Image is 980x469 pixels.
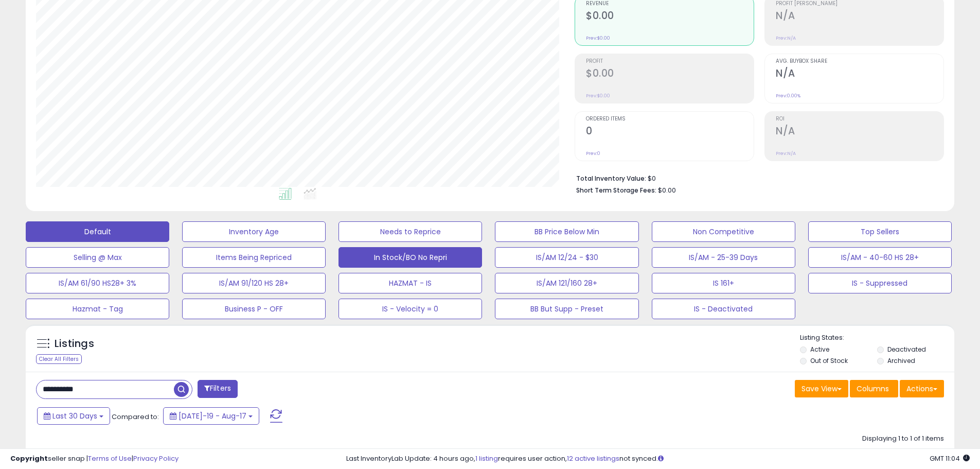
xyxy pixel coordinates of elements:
[857,384,889,394] span: Columns
[338,221,482,242] button: Needs to Reprice
[576,171,936,184] li: $0
[776,125,943,139] h2: N/A
[586,125,754,139] h2: 0
[495,299,638,319] button: BB But Supp - Preset
[182,221,326,242] button: Inventory Age
[658,185,676,195] span: $0.00
[776,93,800,99] small: Prev: 0.00%
[338,299,482,319] button: IS - Velocity = 0
[495,221,638,242] button: BB Price Below Min
[133,454,179,463] a: Privacy Policy
[182,273,326,293] button: IS/AM 91/120 HS 28+
[795,380,848,397] button: Save View
[586,35,610,41] small: Prev: $0.00
[776,150,796,157] small: Prev: N/A
[810,345,829,354] label: Active
[10,454,48,463] strong: Copyright
[586,116,754,122] span: Ordered Items
[810,356,848,365] label: Out of Stock
[182,299,326,319] button: Business P - OFF
[652,273,795,293] button: IS 161+
[652,299,795,319] button: IS - Deactivated
[887,356,915,365] label: Archived
[776,67,943,81] h2: N/A
[112,412,159,422] span: Compared to:
[586,1,754,7] span: Revenue
[55,337,94,351] h5: Listings
[808,221,952,242] button: Top Sellers
[88,454,132,463] a: Terms of Use
[850,380,898,397] button: Columns
[808,247,952,268] button: IS/AM - 40-60 HS 28+
[10,454,179,464] div: seller snap | |
[862,434,944,444] div: Displaying 1 to 1 of 1 items
[37,407,110,425] button: Last 30 Days
[576,186,656,195] b: Short Term Storage Fees:
[179,411,246,421] span: [DATE]-19 - Aug-17
[26,221,169,242] button: Default
[776,35,796,41] small: Prev: N/A
[26,299,169,319] button: Hazmat - Tag
[576,174,646,183] b: Total Inventory Value:
[652,247,795,268] button: IS/AM - 25-39 Days
[887,345,926,354] label: Deactivated
[900,380,944,397] button: Actions
[495,247,638,268] button: IS/AM 12/24 - $30
[776,10,943,24] h2: N/A
[586,67,754,81] h2: $0.00
[26,247,169,268] button: Selling @ Max
[495,273,638,293] button: IS/AM 121/160 28+
[776,59,943,64] span: Avg. Buybox Share
[808,273,952,293] button: IS - Suppressed
[52,411,97,421] span: Last 30 Days
[338,247,482,268] button: In Stock/BO No Repri
[586,93,610,99] small: Prev: $0.00
[800,333,954,343] p: Listing States:
[346,454,970,464] div: Last InventoryLab Update: 4 hours ago, requires user action, not synced.
[586,10,754,24] h2: $0.00
[776,1,943,7] span: Profit [PERSON_NAME]
[776,116,943,122] span: ROI
[652,221,795,242] button: Non Competitive
[163,407,259,425] button: [DATE]-19 - Aug-17
[26,273,169,293] button: IS/AM 61/90 HS28+ 3%
[338,273,482,293] button: HAZMAT - IS
[567,454,619,463] a: 12 active listings
[182,247,326,268] button: Items Being Repriced
[475,454,498,463] a: 1 listing
[198,380,238,398] button: Filters
[586,150,600,157] small: Prev: 0
[36,354,82,364] div: Clear All Filters
[586,59,754,64] span: Profit
[930,454,970,463] span: 2025-09-17 11:04 GMT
